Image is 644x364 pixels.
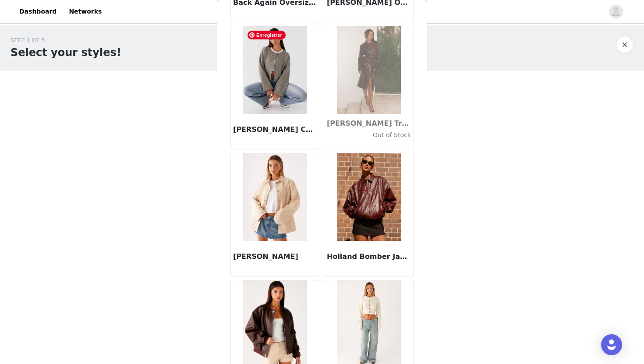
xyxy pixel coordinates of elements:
[327,118,411,129] h3: [PERSON_NAME] Trench Coat - Chocolate
[233,251,317,262] h3: [PERSON_NAME]
[243,153,307,241] img: Farley Jacket - Tan
[327,251,411,262] h3: Holland Bomber Jacket - Wine
[327,131,411,140] h4: Out of Stock
[11,45,121,60] h1: Select your styles!
[601,334,622,355] div: Open Intercom Messenger
[243,26,307,114] img: Daphne Knit Cardigan - Light Grey
[337,26,400,114] img: Dixie Trench Coat - Chocolate
[233,124,317,135] h3: [PERSON_NAME] Cardigan - Light Grey
[612,5,620,19] div: avatar
[64,2,107,21] a: Networks
[11,36,121,45] div: STEP 1 OF 5
[14,2,62,21] a: Dashboard
[337,153,400,241] img: Holland Bomber Jacket - Wine
[248,31,286,39] span: Enregistrer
